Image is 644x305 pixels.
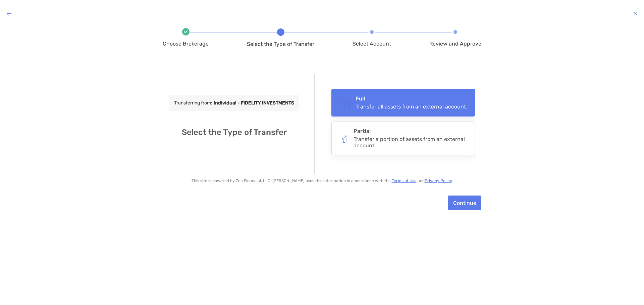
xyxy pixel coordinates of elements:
[163,41,209,47] span: Choose Brokerage
[163,178,481,183] p: This site is powered by Zoe Financial, LLC. [PERSON_NAME] uses this information in accordance wit...
[354,136,469,149] div: Transfer a portion of assets from an external account.
[356,103,467,110] div: Transfer all assets from an external account.
[425,178,452,183] a: Privacy Policy
[182,28,190,35] img: Icon check
[169,95,299,111] div: Transferring from:
[212,100,294,106] b: Individual - FIDELITY INVESTMENTS
[429,41,481,47] span: Review and Approve
[169,128,299,137] h4: Select the Type of Transfer
[353,41,391,47] span: Select Account
[448,196,481,210] button: Continue
[356,95,467,102] h4: Full
[392,178,417,183] a: Terms of Use
[354,128,469,134] h4: Partial
[247,41,314,47] span: Select the Type of Transfer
